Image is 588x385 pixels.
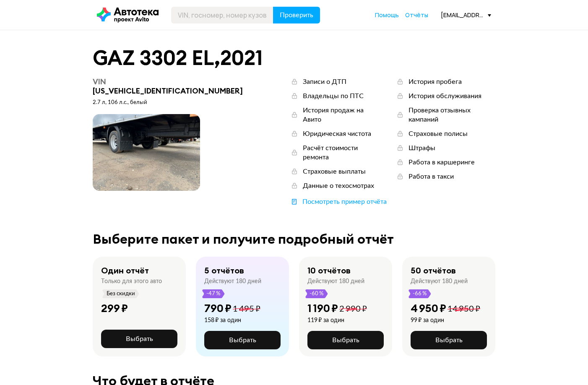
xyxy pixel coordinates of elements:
div: [EMAIL_ADDRESS][DOMAIN_NAME] [441,11,491,19]
div: 158 ₽ за один [204,317,260,324]
div: 50 отчётов [411,265,456,276]
span: Выбрать [332,337,359,343]
span: -66 % [412,289,427,298]
button: Выбрать [307,331,384,349]
a: Помощь [375,11,399,19]
div: Юридическая чистота [303,129,371,138]
div: Работа в такси [408,172,454,181]
div: 2.7 л, 106 л.c., белый [93,99,248,107]
div: Действуют 180 дней [307,278,364,285]
div: 4 950 ₽ [411,302,446,315]
div: Владельцы по ПТС [303,91,364,101]
div: История пробега [408,77,462,86]
button: Проверить [273,7,320,23]
span: 2 990 ₽ [339,305,367,313]
span: Проверить [280,12,313,18]
div: Страховые выплаты [303,167,366,176]
div: Действуют 180 дней [411,278,468,285]
span: Без скидки [106,289,135,298]
span: Отчёты [405,11,428,19]
div: История обслуживания [408,91,481,101]
div: 99 ₽ за один [411,317,480,324]
div: 5 отчётов [204,265,244,276]
span: -60 % [309,289,324,298]
span: VIN [93,77,106,86]
div: Работа в каршеринге [408,158,475,167]
span: Выбрать [435,337,463,343]
div: Данные о техосмотрах [303,181,374,190]
div: 299 ₽ [101,302,128,315]
button: Выбрать [204,331,281,349]
div: Записи о ДТП [303,77,346,86]
div: Только для этого авто [101,278,162,285]
button: Выбрать [101,330,177,348]
div: Действуют 180 дней [204,278,261,285]
div: Расчёт стоимости ремонта [303,143,379,162]
div: Штрафы [408,143,435,153]
span: Выбрать [126,336,153,342]
span: Помощь [375,11,399,19]
div: 790 ₽ [204,302,232,315]
div: Проверка отзывных кампаний [408,106,495,124]
div: GAZ 3302 EL , 2021 [93,47,495,69]
a: Посмотреть пример отчёта [290,197,387,206]
div: [US_VEHICLE_IDENTIFICATION_NUMBER] [93,77,248,96]
div: 1 190 ₽ [307,302,338,315]
div: Выберите пакет и получите подробный отчёт [93,232,495,247]
input: VIN, госномер, номер кузова [171,7,273,23]
div: 119 ₽ за один [307,317,367,324]
div: 10 отчётов [307,265,351,276]
div: Один отчёт [101,265,149,276]
span: Выбрать [229,337,256,343]
div: История продаж на Авито [303,106,379,124]
button: Выбрать [411,331,487,349]
div: Посмотреть пример отчёта [302,197,387,206]
span: -47 % [206,289,221,298]
span: 14 950 ₽ [448,305,480,313]
div: Страховые полисы [408,129,468,138]
span: 1 495 ₽ [233,305,260,313]
a: Отчёты [405,11,428,19]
